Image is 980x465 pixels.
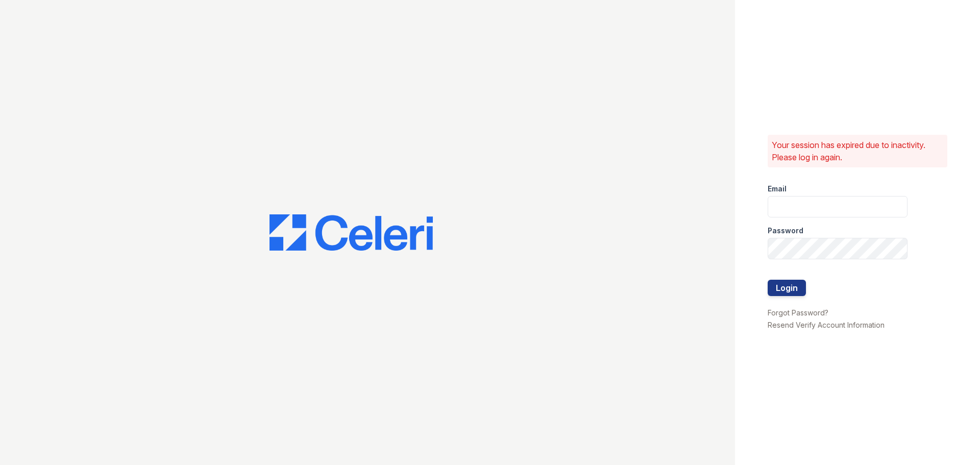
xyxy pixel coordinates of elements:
p: Your session has expired due to inactivity. Please log in again. [772,139,943,163]
img: CE_Logo_Blue-a8612792a0a2168367f1c8372b55b34899dd931a85d93a1a3d3e32e68fde9ad4.png [269,214,433,251]
label: Password [768,226,803,236]
a: Resend Verify Account Information [768,321,885,329]
label: Email [768,184,787,194]
button: Login [768,280,806,296]
a: Forgot Password? [768,308,828,317]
